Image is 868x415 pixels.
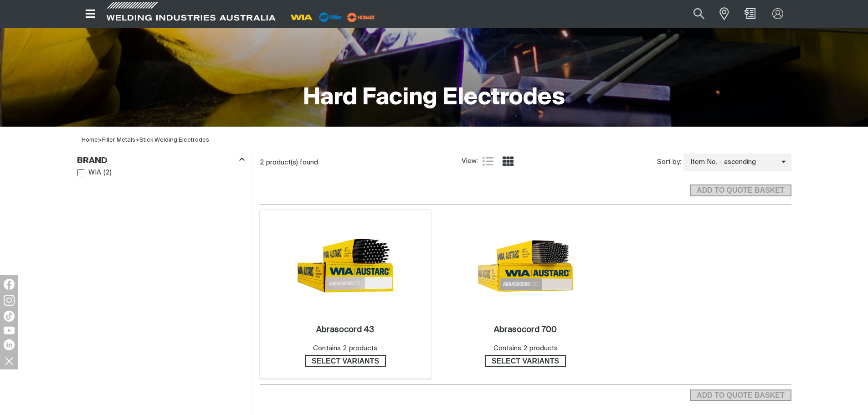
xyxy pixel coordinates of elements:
a: Select variants of Abrasocord 43 [305,355,386,367]
span: ADD TO QUOTE BASKET [691,389,790,401]
h2: Abrasocord 43 [316,326,374,334]
a: Select variants of Abrasocord 700 [485,355,566,367]
section: Product list controls [260,151,791,174]
aside: Filters [77,151,245,179]
img: Abrasocord 700 [477,217,574,314]
img: LinkedIn [4,339,15,350]
img: miller [344,10,378,24]
ul: Brand [77,167,244,179]
span: product(s) found [266,159,318,166]
button: Add selected products to the shopping cart [690,184,791,196]
img: Facebook [4,279,15,290]
section: Add to cart control [690,387,791,401]
img: TikTok [4,311,15,322]
span: View: [462,156,478,167]
input: Product name or item number... [672,4,714,24]
a: Filler Metals [102,137,135,143]
span: ADD TO QUOTE BASKET [691,184,790,196]
span: > [135,137,139,143]
div: Contains 2 products [313,343,377,354]
a: Home [82,137,98,143]
span: > [98,137,102,143]
span: ( 2 ) [103,168,112,178]
a: Abrasocord 700 [494,325,557,335]
span: Item No. - ascending [683,157,781,168]
a: WIA [77,167,102,179]
img: hide socials [1,353,17,369]
span: Select variants [486,355,565,367]
img: YouTube [4,327,15,334]
img: Instagram [4,295,15,306]
a: Abrasocord 43 [316,325,374,335]
a: Shopping cart (0 product(s)) [743,8,757,19]
a: List view [483,156,493,167]
div: Brand [77,154,245,166]
div: 2 [260,158,462,167]
a: miller [344,14,378,20]
button: Search products [683,4,714,24]
h2: Abrasocord 700 [494,326,557,334]
h3: Brand [77,156,108,166]
a: Stick Welding Electrodes [139,137,209,143]
img: Abrasocord 43 [297,217,394,314]
section: Add to cart control [260,174,791,199]
span: Select variants [306,355,385,367]
h1: Hard Facing Electrodes [303,83,565,113]
span: WIA [88,168,101,178]
button: Add selected products to the shopping cart [690,389,791,401]
span: Sort by: [657,157,681,168]
div: Contains 2 products [493,343,558,354]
